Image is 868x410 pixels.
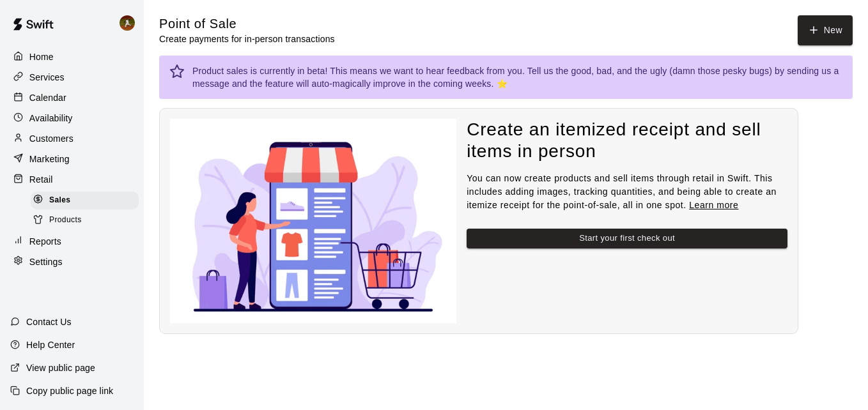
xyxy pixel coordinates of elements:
a: Home [10,47,134,66]
p: Contact Us [26,315,72,328]
a: Customers [10,129,134,148]
a: Settings [10,252,134,271]
p: Availability [29,112,73,125]
div: Product sales is currently in beta! This means we want to hear feedback from you. Tell us the goo... [192,59,842,95]
a: Retail [10,170,134,189]
span: You can now create products and sell items through retail in Swift. This includes adding images, ... [467,173,777,210]
div: Cody Hansen [117,10,144,36]
p: Settings [29,255,63,268]
p: Copy public page link [26,384,113,397]
div: Products [31,211,139,229]
p: View public page [26,361,95,374]
p: Marketing [29,153,70,165]
p: Calendar [29,91,66,104]
p: Services [29,71,65,84]
p: Retail [29,173,53,186]
p: Customers [29,132,74,145]
p: Help Center [26,338,75,351]
a: Reports [10,232,134,251]
button: New [798,15,853,45]
button: Start your first check out [467,229,787,248]
a: Services [10,68,134,87]
img: Cody Hansen [120,15,135,31]
a: Marketing [10,149,134,169]
p: Reports [29,235,61,248]
a: Products [31,210,144,230]
h5: Point of Sale [159,15,335,33]
a: Sales [31,190,144,210]
span: Sales [49,194,70,207]
span: Products [49,214,82,227]
p: Create payments for in-person transactions [159,33,335,45]
a: Calendar [10,88,134,107]
a: Availability [10,109,134,128]
p: Home [29,50,54,63]
h4: Create an itemized receipt and sell items in person [467,119,787,163]
a: sending us a message [192,66,839,89]
img: Nothing to see here [170,119,456,323]
div: Sales [31,192,139,209]
a: Learn more [689,200,738,210]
